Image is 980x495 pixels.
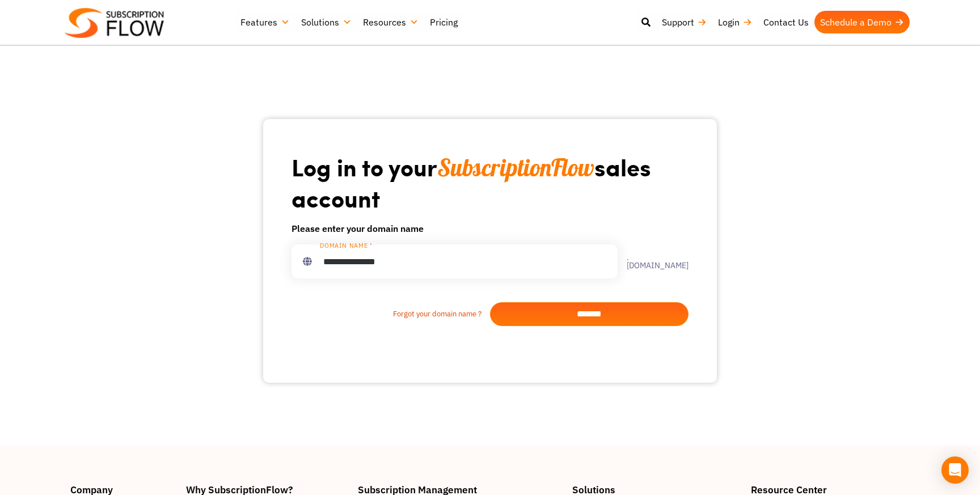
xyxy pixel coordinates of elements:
[295,11,357,33] a: Solutions
[814,11,910,33] a: Schedule a Demo
[618,253,688,269] label: .[DOMAIN_NAME]
[65,8,164,38] img: Subscriptionflow
[941,456,969,484] div: Open Intercom Messenger
[186,485,347,494] h4: Why SubscriptionFlow?
[572,485,740,494] h4: Solutions
[292,308,490,320] a: Forgot your domain name ?
[358,485,561,494] h4: Subscription Management
[357,11,424,33] a: Resources
[70,485,175,494] h4: Company
[235,11,295,33] a: Features
[712,11,758,33] a: Login
[656,11,712,33] a: Support
[751,485,910,494] h4: Resource Center
[292,152,688,213] h1: Log in to your sales account
[758,11,814,33] a: Contact Us
[292,222,688,235] h6: Please enter your domain name
[437,153,594,183] span: SubscriptionFlow
[424,11,463,33] a: Pricing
